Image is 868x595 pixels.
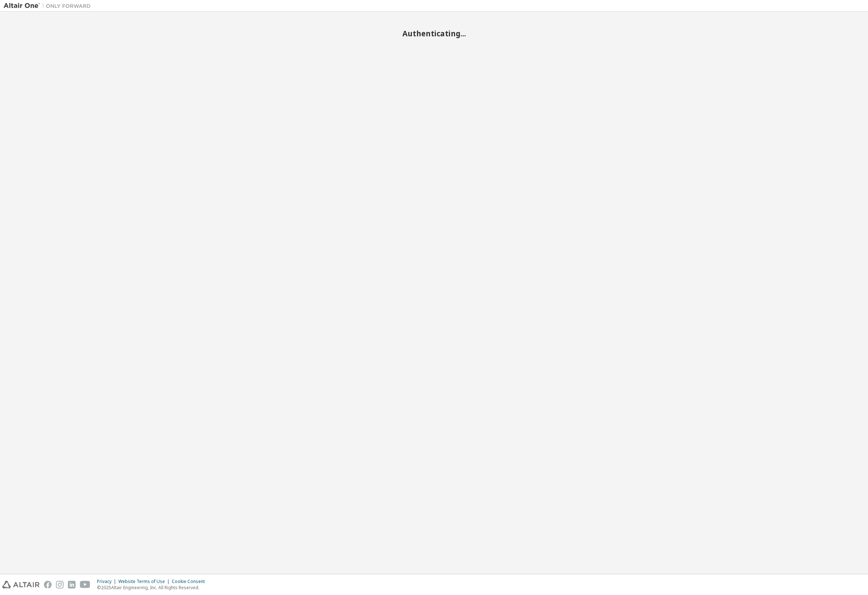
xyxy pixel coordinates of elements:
h2: Authenticating... [4,29,864,38]
img: Altair One [4,2,94,9]
p: © 2025 Altair Engineering, Inc. All Rights Reserved. [97,584,209,591]
div: Cookie Consent [172,579,209,584]
img: instagram.svg [56,581,64,588]
img: facebook.svg [44,581,52,588]
img: altair_logo.svg [2,581,40,588]
div: Website Terms of Use [118,579,172,584]
img: youtube.svg [80,581,90,588]
img: linkedin.svg [68,581,76,588]
div: Privacy [97,579,118,584]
